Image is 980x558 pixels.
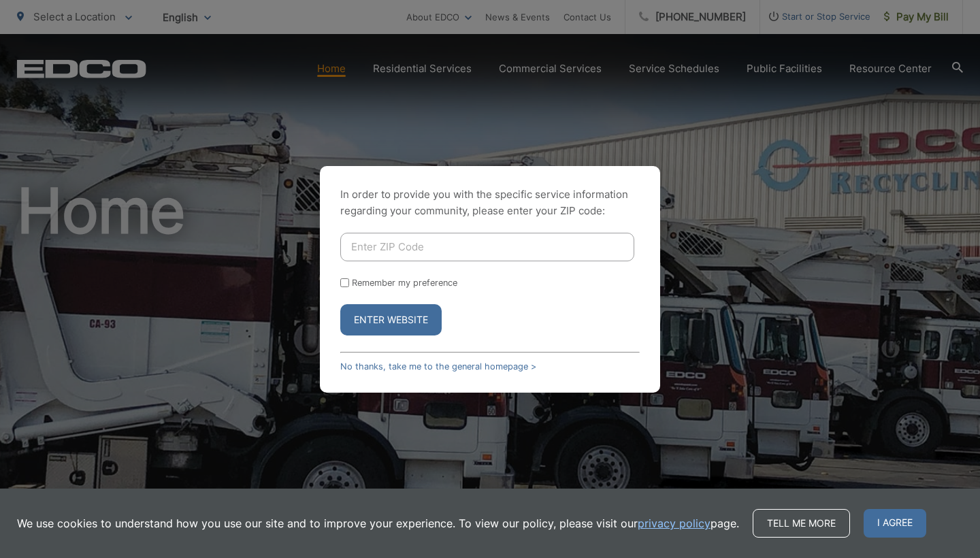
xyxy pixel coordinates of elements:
[864,509,926,538] span: I agree
[352,278,457,288] label: Remember my preference
[340,361,536,372] a: No thanks, take me to the general homepage >
[17,515,739,531] p: We use cookies to understand how you use our site and to improve your experience. To view our pol...
[340,233,634,261] input: Enter ZIP Code
[340,186,640,219] p: In order to provide you with the specific service information regarding your community, please en...
[753,509,850,538] a: Tell me more
[340,304,442,335] button: Enter Website
[638,515,710,531] a: privacy policy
